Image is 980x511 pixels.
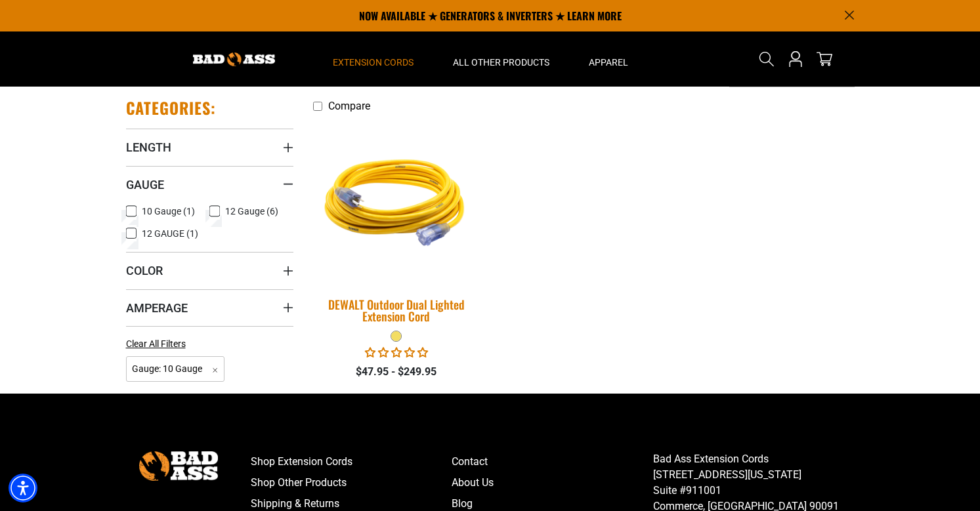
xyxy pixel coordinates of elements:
[9,474,37,502] div: Accessibility Menu
[126,98,217,118] h2: Categories:
[589,56,628,68] span: Apparel
[814,51,835,67] a: cart
[126,337,191,351] a: Clear All Filters
[453,56,549,68] span: All Other Products
[142,207,195,216] span: 10 Gauge (1)
[126,300,188,316] span: Amperage
[126,166,293,203] summary: Gauge
[452,451,653,472] a: Contact
[126,263,163,278] span: Color
[569,31,648,87] summary: Apparel
[365,346,428,359] span: 0.00 stars
[139,451,218,481] img: Bad Ass Extension Cords
[225,207,278,216] span: 12 Gauge (6)
[305,117,488,285] img: DEWALT Outdoor Dual Lighted Extension Cord
[193,52,275,66] img: Bad Ass Extension Cords
[328,100,370,112] span: Compare
[756,49,777,70] summary: Search
[313,364,480,380] div: $47.95 - $249.95
[126,356,225,382] span: Gauge: 10 Gauge
[251,472,452,493] a: Shop Other Products
[452,472,653,493] a: About Us
[785,31,806,87] a: Open this option
[126,362,225,375] a: Gauge: 10 Gauge
[251,451,452,472] a: Shop Extension Cords
[126,140,171,155] span: Length
[126,338,186,349] span: Clear All Filters
[313,298,480,322] div: DEWALT Outdoor Dual Lighted Extension Cord
[313,119,480,330] a: DEWALT Outdoor Dual Lighted Extension Cord DEWALT Outdoor Dual Lighted Extension Cord
[433,31,569,87] summary: All Other Products
[142,229,198,238] span: 12 GAUGE (1)
[126,252,293,289] summary: Color
[313,31,433,87] summary: Extension Cords
[126,129,293,165] summary: Length
[333,56,414,68] span: Extension Cords
[126,289,293,326] summary: Amperage
[126,177,164,192] span: Gauge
